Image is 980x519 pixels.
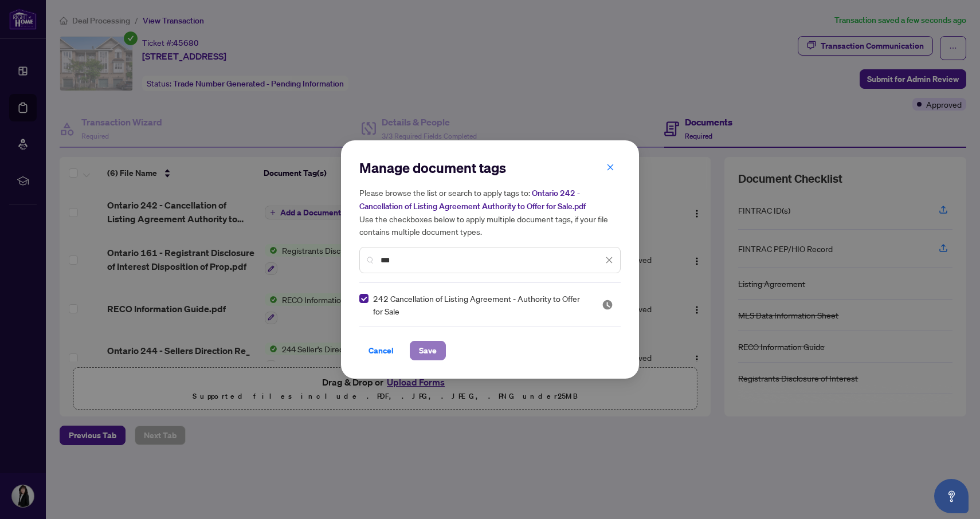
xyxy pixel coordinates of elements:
[605,256,613,264] span: close
[369,341,394,360] span: Cancel
[419,341,437,360] span: Save
[373,292,588,317] span: 242 Cancellation of Listing Agreement - Authority to Offer for Sale
[359,159,621,177] h2: Manage document tags
[602,299,613,310] span: Pending Review
[606,163,614,171] span: close
[359,341,403,360] button: Cancel
[602,299,613,310] img: status
[934,479,969,513] button: Open asap
[359,186,621,238] h5: Please browse the list or search to apply tags to: Use the checkboxes below to apply multiple doc...
[410,341,446,360] button: Save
